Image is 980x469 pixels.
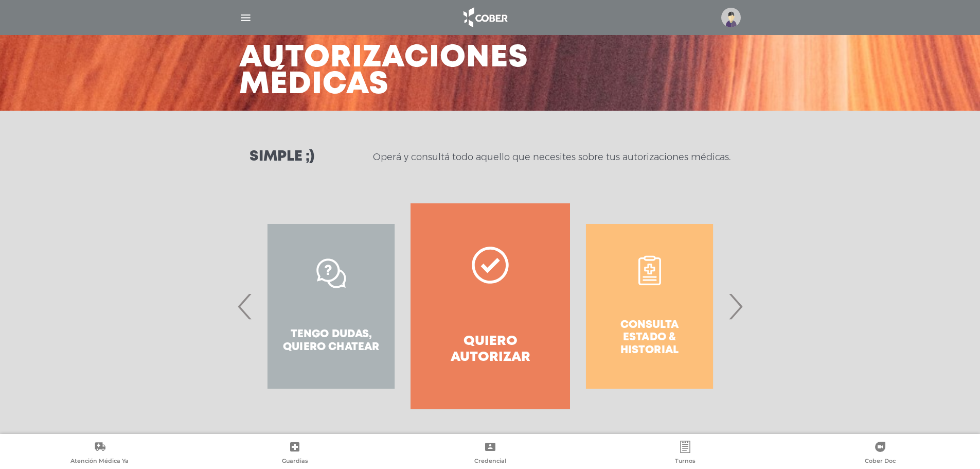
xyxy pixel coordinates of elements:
[458,5,512,30] img: logo_cober_home-white.png
[282,457,308,466] span: Guardias
[675,457,696,466] span: Turnos
[725,279,745,334] span: Next
[239,11,252,24] img: Cober_menu-lines-white.svg
[239,45,528,98] h3: Autorizaciones médicas
[393,441,587,467] a: Credencial
[373,151,730,163] p: Operá y consultá todo aquello que necesites sobre tus autorizaciones médicas.
[721,8,741,27] img: profile-placeholder.svg
[235,279,255,334] span: Previous
[587,441,782,467] a: Turnos
[250,150,314,164] h3: Simple ;)
[70,457,129,466] span: Atención Médica Ya
[411,203,569,409] a: Quiero autorizar
[783,441,978,467] a: Cober Doc
[474,457,506,466] span: Credencial
[429,334,551,366] h4: Quiero autorizar
[2,441,197,467] a: Atención Médica Ya
[865,457,896,466] span: Cober Doc
[197,441,392,467] a: Guardias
